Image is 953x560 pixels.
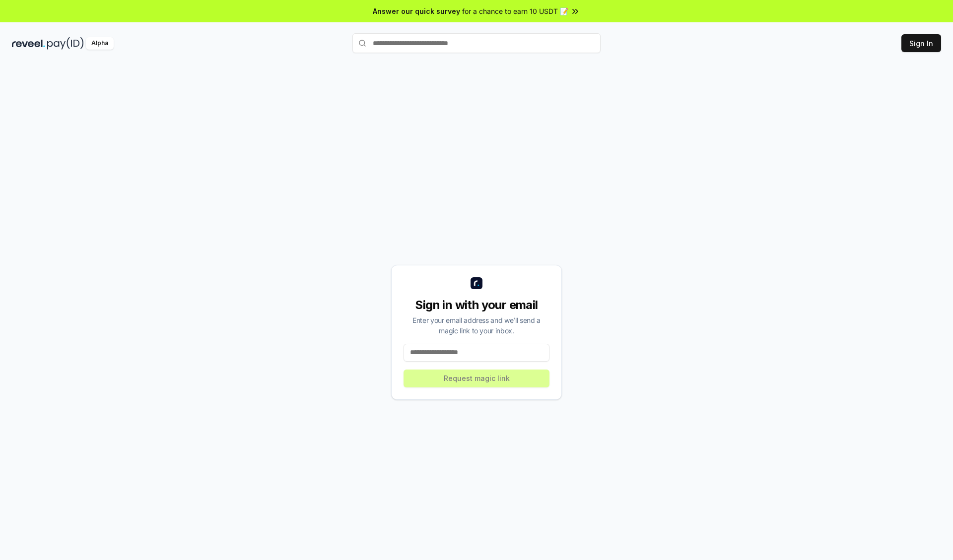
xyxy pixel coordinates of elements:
span: for a chance to earn 10 USDT 📝 [462,6,568,16]
div: Enter your email address and we’ll send a magic link to your inbox. [404,315,549,336]
div: Sign in with your email [404,297,549,313]
button: Sign In [901,34,941,52]
img: pay_id [47,37,84,50]
span: Answer our quick survey [373,6,460,16]
img: logo_small [471,277,482,289]
div: Alpha [86,37,114,50]
img: reveel_dark [12,37,45,50]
